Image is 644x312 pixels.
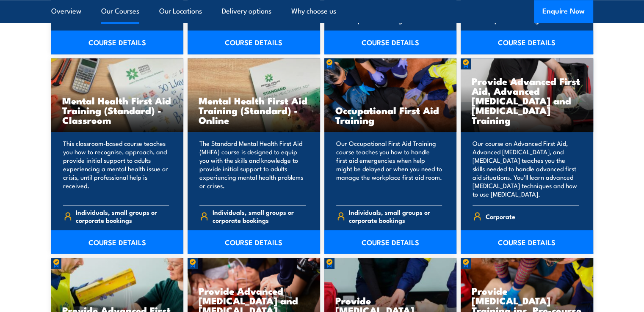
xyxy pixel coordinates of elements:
[349,8,442,24] span: Individuals, small groups or corporate bookings
[472,76,582,125] h3: Provide Advanced First Aid, Advanced [MEDICAL_DATA] and [MEDICAL_DATA] Training
[336,139,442,198] p: Our Occupational First Aid Training course teaches you how to handle first aid emergencies when h...
[486,210,515,223] span: Corporate
[461,30,593,54] a: COURSE DETAILS
[461,230,593,254] a: COURSE DETAILS
[199,139,306,198] p: The Standard Mental Health First Aid (MHFA) course is designed to equip you with the skills and k...
[335,105,446,125] h3: Occupational First Aid Training
[188,230,320,254] a: COURSE DETAILS
[349,208,442,224] span: Individuals, small groups or corporate bookings
[62,96,173,125] h3: Mental Health First Aid Training (Standard) - Classroom
[188,30,320,54] a: COURSE DETAILS
[76,208,169,224] span: Individuals, small groups or corporate bookings
[213,208,306,224] span: Individuals, small groups or corporate bookings
[63,139,169,198] p: This classroom-based course teaches you how to recognise, approach, and provide initial support t...
[51,30,184,54] a: COURSE DETAILS
[473,139,579,198] p: Our course on Advanced First Aid, Advanced [MEDICAL_DATA], and [MEDICAL_DATA] teaches you the ski...
[51,230,184,254] a: COURSE DETAILS
[324,30,457,54] a: COURSE DETAILS
[324,230,457,254] a: COURSE DETAILS
[199,96,309,125] h3: Mental Health First Aid Training (Standard) - Online
[486,8,579,24] span: Individuals, small groups or corporate bookings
